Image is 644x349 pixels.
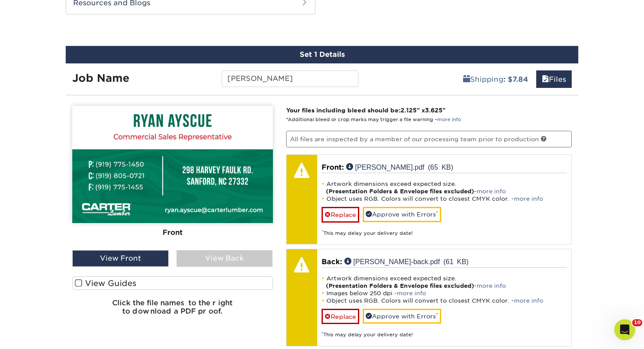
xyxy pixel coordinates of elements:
[326,188,474,195] strong: (Presentation Folders & Envelope files excluded)
[2,322,74,346] iframe: Google Customer Reviews
[346,163,453,170] a: [PERSON_NAME].pdf (65 KB)
[322,207,359,222] a: Replace
[322,195,567,202] li: Object uses RGB. Colors will convert to closest CMYK color. -
[72,276,273,290] label: View Guides
[322,275,567,290] li: Artwork dimensions exceed expected size. -
[286,107,446,114] strong: Your files including bleed should be: " x "
[363,309,441,324] a: Approve with Errors*
[542,75,549,84] span: files
[66,46,578,63] div: Set 1 Details
[72,299,273,322] h6: Click the file names to the right to download a PDF proof.
[514,195,543,202] a: more info
[322,163,344,171] span: Front:
[326,283,474,289] strong: (Presentation Folders & Envelope files excluded)
[425,107,442,114] span: 3.625
[286,117,461,122] small: *Additional bleed or crop marks may trigger a file warning –
[72,250,169,267] div: View Front
[322,324,567,339] div: This may delay your delivery date!
[177,250,273,267] div: View Back
[322,297,567,304] li: Object uses RGB. Colors will convert to closest CMYK color. -
[322,258,342,266] span: Back:
[322,290,567,297] li: Images below 250 dpi -
[72,72,129,84] strong: Job Name
[437,117,461,122] a: more info
[477,283,506,289] a: more info
[322,180,567,195] li: Artwork dimensions exceed expected size. -
[503,75,528,84] b: : $7.84
[536,70,572,88] a: Files
[222,70,358,87] input: Enter a job name
[363,207,441,222] a: Approve with Errors*
[632,319,642,326] span: 10
[286,131,572,147] p: All files are inspected by a member of our processing team prior to production.
[463,75,470,84] span: shipping
[344,258,469,265] a: [PERSON_NAME]-back.pdf (61 KB)
[400,107,417,114] span: 2.125
[457,70,534,88] a: Shipping: $7.84
[72,223,273,242] div: Front
[477,188,506,195] a: more info
[614,319,635,340] iframe: Intercom live chat
[322,309,359,324] a: Replace
[322,223,567,237] div: This may delay your delivery date!
[514,297,543,304] a: more info
[397,290,426,297] a: more info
